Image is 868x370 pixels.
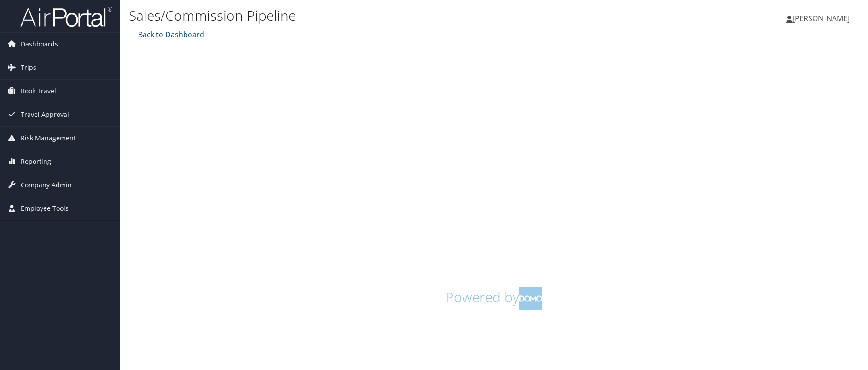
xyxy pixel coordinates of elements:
[21,150,51,173] span: Reporting
[21,127,76,150] span: Risk Management
[21,33,58,56] span: Dashboards
[136,29,204,40] a: Back to Dashboard
[21,103,69,126] span: Travel Approval
[793,13,850,23] span: [PERSON_NAME]
[786,5,859,32] a: [PERSON_NAME]
[136,287,852,310] h1: Powered by
[21,56,36,79] span: Trips
[21,80,56,103] span: Book Travel
[21,173,72,197] span: Company Admin
[519,287,542,310] img: domo-logo.png
[20,6,112,28] img: airportal-logo.png
[129,6,615,25] h1: Sales/Commission Pipeline
[21,197,69,220] span: Employee Tools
